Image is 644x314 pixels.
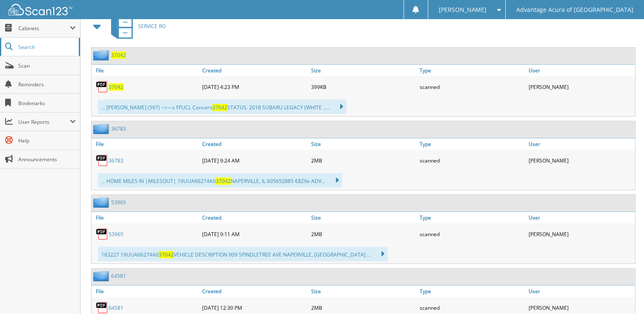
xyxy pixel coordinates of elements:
span: [PERSON_NAME] [439,7,487,12]
span: User Reports [18,118,70,126]
span: Cabinets [18,25,70,32]
span: Help [18,137,76,144]
div: scanned [418,78,526,95]
iframe: Chat Widget [601,273,644,314]
img: PDF.png [96,228,109,240]
img: PDF.png [96,301,109,314]
a: SERVICE RO [106,9,166,43]
a: Size [309,138,418,150]
span: 37042 [216,177,231,185]
a: Size [309,212,418,223]
div: [DATE] 4:23 PM [200,78,309,95]
a: User [527,285,635,297]
a: Created [200,285,309,297]
div: 2MB [309,152,418,169]
a: Type [418,212,526,223]
a: 64581 [109,304,123,311]
span: Advantage Acura of [GEOGRAPHIC_DATA] [516,7,633,12]
span: Scan [18,62,76,69]
a: 37042 [111,51,126,59]
a: 53965 [111,199,126,206]
div: [DATE] 9:11 AM [200,226,309,243]
a: Created [200,212,309,223]
a: 36783 [111,125,126,132]
a: 37042 [109,83,123,91]
img: scan123-logo-white.svg [9,4,72,15]
span: SERVICE RO [138,23,166,30]
div: 399KB [309,78,418,95]
img: folder2.png [93,50,111,60]
img: PDF.png [96,80,109,93]
div: 163227 19UUA66274A0 VEHICLE DESCRIPTION 909 SPINDLETREE AVE NAPERVILLE, [GEOGRAPHIC_DATA] ... [98,247,388,261]
a: File [92,138,200,150]
a: Created [200,65,309,76]
a: Type [418,138,526,150]
div: 2MB [309,226,418,243]
div: scanned [418,226,526,243]
div: [PERSON_NAME] [527,152,635,169]
div: [PERSON_NAME] [527,78,635,95]
span: Bookmarks [18,100,76,107]
a: User [527,212,635,223]
span: 37042 [159,251,174,258]
div: [DATE] 9:24 AM [200,152,309,169]
a: 36783 [109,157,123,164]
div: ... [PERSON_NAME] (597) ~=—s FFUCL Concern STATUS. 2018 SUBARU LEGACY (WHITE ..... [98,100,346,114]
img: folder2.png [93,271,111,281]
img: PDF.png [96,154,109,167]
a: File [92,212,200,223]
span: Search [18,43,74,51]
a: File [92,285,200,297]
img: folder2.png [93,123,111,134]
span: Reminders [18,81,76,88]
a: User [527,65,635,76]
a: Type [418,285,526,297]
a: User [527,138,635,150]
a: Size [309,285,418,297]
img: folder2.png [93,197,111,208]
a: Type [418,65,526,76]
div: [PERSON_NAME] [527,226,635,243]
a: Size [309,65,418,76]
span: Announcements [18,156,76,163]
a: File [92,65,200,76]
a: 64581 [111,272,126,280]
a: Created [200,138,309,150]
a: 53965 [109,231,123,238]
div: ... HOME MILES IN |MILESOUT| 19UUA66274A0 NAPERVILLE, IL 605652885 €8Z9e ADV... [98,173,342,188]
span: 37042 [212,104,227,111]
div: scanned [418,152,526,169]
